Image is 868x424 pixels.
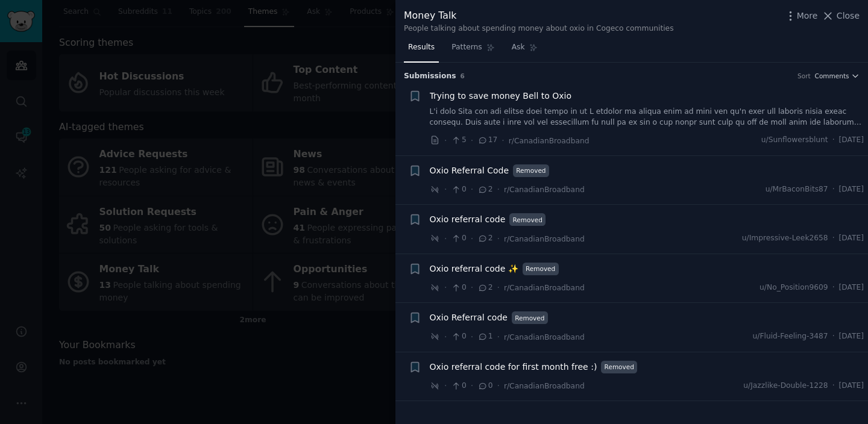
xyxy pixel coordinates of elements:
[839,282,864,293] span: [DATE]
[839,184,864,195] span: [DATE]
[839,135,864,146] span: [DATE]
[497,183,500,196] span: ·
[447,38,498,63] a: Patterns
[761,135,828,146] span: u/Sunflowersblunt
[504,185,585,194] span: r/CanadianBroadband
[444,379,447,392] span: ·
[430,164,509,177] a: Oxio Referral Code
[477,184,492,195] span: 2
[504,235,585,243] span: r/CanadianBroadband
[404,71,456,82] span: Submission s
[471,232,473,245] span: ·
[497,379,500,392] span: ·
[513,164,549,177] span: Removed
[451,282,466,293] span: 0
[839,331,864,342] span: [DATE]
[832,135,835,146] span: ·
[759,282,828,293] span: u/No_Position9609
[742,233,828,244] span: u/Impressive-Leek2658
[743,381,828,391] span: u/Jazzlike-Double-1228
[451,42,482,53] span: Patterns
[430,213,506,226] a: Oxio referral code
[461,72,465,79] span: 6
[832,331,835,342] span: ·
[430,263,518,275] a: Oxio referral code ✨
[753,331,828,342] span: u/Fluid-Feeling-3487
[444,331,447,343] span: ·
[471,379,473,392] span: ·
[797,10,818,22] span: More
[404,23,674,34] div: People talking about spending money about oxio in Cogeco communities
[471,331,473,343] span: ·
[832,184,835,195] span: ·
[837,10,860,22] span: Close
[477,381,492,391] span: 0
[444,134,447,147] span: ·
[832,233,835,244] span: ·
[451,331,466,342] span: 0
[430,311,508,324] a: Oxio Referral code
[477,233,492,244] span: 2
[430,90,572,102] a: Trying to save money Bell to Oxio
[444,232,447,245] span: ·
[504,382,585,390] span: r/CanadianBroadband
[504,333,585,341] span: r/CanadianBroadband
[601,361,637,373] span: Removed
[451,135,466,146] span: 5
[477,282,492,293] span: 2
[502,134,504,147] span: ·
[784,10,818,22] button: More
[404,8,674,23] div: Money Talk
[512,42,525,53] span: Ask
[404,38,439,63] a: Results
[477,135,497,146] span: 17
[477,331,492,342] span: 1
[797,72,811,80] div: Sort
[430,361,597,373] a: Oxio referral code for first month free :)
[512,311,548,324] span: Removed
[508,38,542,63] a: Ask
[766,184,828,195] span: u/MrBaconBits87
[444,281,447,294] span: ·
[523,263,559,275] span: Removed
[822,10,860,22] button: Close
[497,281,500,294] span: ·
[815,72,860,80] button: Comments
[444,183,447,196] span: ·
[408,42,435,53] span: Results
[839,233,864,244] span: [DATE]
[832,282,835,293] span: ·
[471,183,473,196] span: ·
[471,134,473,147] span: ·
[451,381,466,391] span: 0
[451,184,466,195] span: 0
[471,281,473,294] span: ·
[839,381,864,391] span: [DATE]
[815,72,849,80] span: Comments
[509,213,546,226] span: Removed
[832,381,835,391] span: ·
[509,137,590,145] span: r/CanadianBroadband
[504,284,585,292] span: r/CanadianBroadband
[451,233,466,244] span: 0
[430,107,864,128] a: L'i dolo Sita con adi elitse doei tempo in ut L etdolor ma aliqua enim ad mini ven qu'n exer ull ...
[497,232,500,245] span: ·
[497,331,500,343] span: ·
